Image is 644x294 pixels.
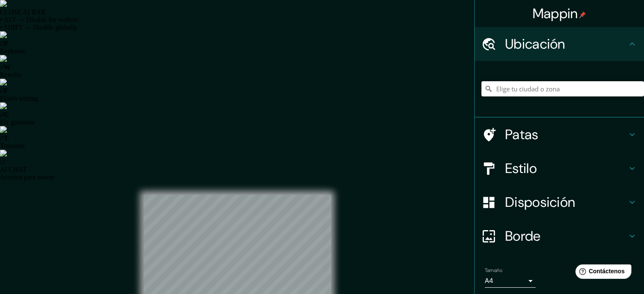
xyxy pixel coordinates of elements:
[4,158,6,165] font: /
[485,267,502,274] font: Tamaño
[475,185,644,219] div: Disposición
[505,227,541,245] font: Borde
[569,261,635,285] iframe: Lanzador de widgets de ayuda
[475,219,644,253] div: Borde
[505,193,575,211] font: Disposición
[485,274,536,288] div: A4
[485,276,493,285] font: A4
